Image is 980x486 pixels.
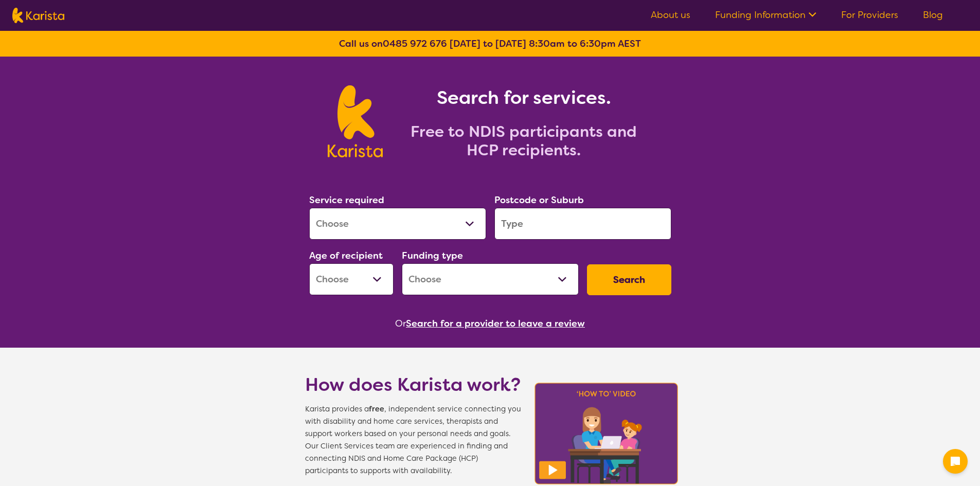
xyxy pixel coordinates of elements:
a: Funding Information [715,9,816,21]
label: Funding type [402,249,463,262]
label: Service required [309,194,384,206]
a: About us [651,9,690,21]
h2: Free to NDIS participants and HCP recipients. [395,122,652,159]
a: For Providers [841,9,898,21]
button: Search for a provider to leave a review [406,316,585,331]
b: Call us on [DATE] to [DATE] 8:30am to 6:30pm AEST [339,38,641,50]
a: Blog [923,9,943,21]
span: Or [395,316,406,331]
b: free [369,404,384,414]
img: Karista logo [12,8,64,23]
label: Postcode or Suburb [494,194,584,206]
span: Karista provides a , independent service connecting you with disability and home care services, t... [305,403,521,477]
input: Type [494,208,671,240]
a: 0485 972 676 [383,38,447,50]
label: Age of recipient [309,249,383,262]
button: Search [587,264,671,295]
img: Karista logo [328,85,383,157]
h1: Search for services. [395,85,652,110]
h1: How does Karista work? [305,372,521,397]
